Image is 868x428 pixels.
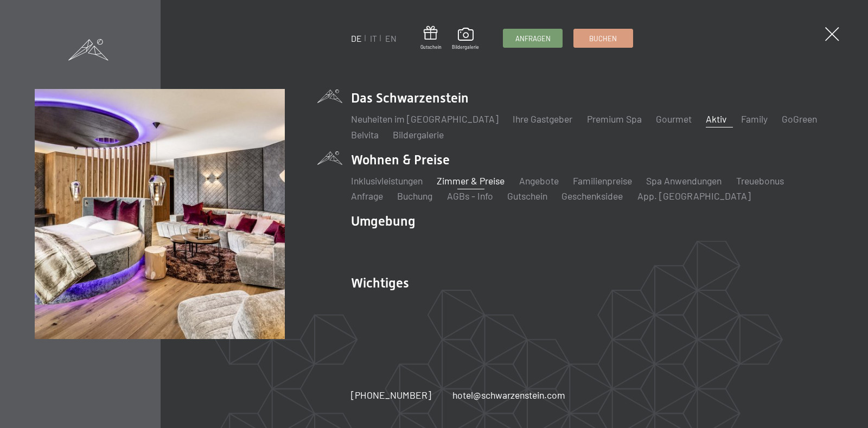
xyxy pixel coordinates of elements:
a: AGBs - Info [447,190,493,202]
span: [PHONE_NUMBER] [351,389,431,401]
a: Geschenksidee [561,190,623,202]
span: Gutschein [420,44,442,50]
a: GoGreen [782,113,817,125]
a: DE [351,33,362,43]
a: Treuebonus [736,175,784,187]
a: Bildergalerie [452,28,479,50]
a: Premium Spa [587,113,642,125]
a: App. [GEOGRAPHIC_DATA] [637,190,751,202]
a: EN [385,33,397,43]
a: Neuheiten im [GEOGRAPHIC_DATA] [351,113,499,125]
a: Angebote [519,175,559,187]
a: IT [370,33,377,43]
a: Gourmet [656,113,692,125]
a: Anfrage [351,190,383,202]
a: Inklusivleistungen [351,175,423,187]
a: Family [741,113,768,125]
a: Zimmer & Preise [437,175,505,187]
a: Buchung [397,190,432,202]
a: hotel@schwarzenstein.com [452,388,565,402]
span: Anfragen [515,34,551,43]
a: Buchen [574,29,633,47]
a: Spa Anwendungen [646,175,722,187]
a: Belvita [351,129,379,140]
a: Ihre Gastgeber [513,113,572,125]
a: Gutschein [507,190,547,202]
span: Buchen [589,34,617,43]
a: Familienpreise [573,175,632,187]
a: Gutschein [420,26,442,50]
a: Anfragen [503,29,562,47]
a: Aktiv [706,113,726,125]
a: [PHONE_NUMBER] [351,388,431,402]
a: Bildergalerie [393,129,444,140]
span: Bildergalerie [452,44,479,50]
